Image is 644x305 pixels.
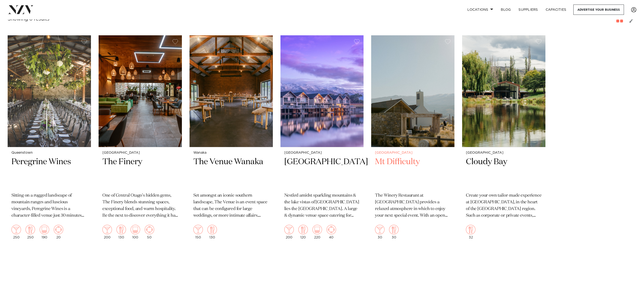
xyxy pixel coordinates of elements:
p: Sitting on a rugged landscape of mountain ranges and luscious vineyards, Peregrine Wines is a cha... [11,192,87,219]
h2: [GEOGRAPHIC_DATA] [284,157,360,189]
small: [GEOGRAPHIC_DATA] [466,151,542,155]
img: theatre.png [40,225,49,234]
a: Wanaka The Venue Wanaka Set amongst an iconic southern landscape, The Venue is an event space tha... [190,35,273,243]
small: Queenstown [11,151,87,155]
img: dining.png [207,225,217,234]
div: 30 [389,225,399,239]
div: 200 [284,225,294,239]
h2: The Venue Wanaka [193,157,269,189]
small: [GEOGRAPHIC_DATA] [284,151,360,155]
p: The Winery Restaurant at [GEOGRAPHIC_DATA] provides a relaxed atmosphere in which to enjoy your n... [375,192,451,219]
img: theatre.png [312,225,322,234]
img: dining.png [298,225,308,234]
a: [GEOGRAPHIC_DATA] Cloudy Bay Create your own tailor-made experience at [GEOGRAPHIC_DATA], in the ... [462,35,545,243]
h2: Cloudy Bay [466,157,542,189]
a: Queenstown Peregrine Wines Sitting on a rugged landscape of mountain ranges and luscious vineyard... [8,35,91,243]
p: Set amongst an iconic southern landscape, The Venue is an event space that can be configured for ... [193,192,269,219]
img: meeting.png [145,225,154,234]
img: cocktail.png [375,225,385,234]
img: cocktail.png [11,225,21,234]
div: 120 [298,225,308,239]
small: [GEOGRAPHIC_DATA] [375,151,451,155]
h2: Mt Difficulty [375,157,451,189]
img: dining.png [116,225,126,234]
img: meeting.png [327,225,336,234]
a: Capacities [542,5,570,15]
div: 50 [145,225,154,239]
img: cocktail.png [193,225,203,234]
a: SUPPLIERS [515,5,542,15]
h2: The Finery [102,157,178,189]
p: One of Central Otago’s hidden gems, The Finery blends stunning spaces, exceptional food, and warm... [102,192,178,219]
div: 200 [102,225,112,239]
p: Create your own tailor-made experience at [GEOGRAPHIC_DATA], in the heart of the [GEOGRAPHIC_DATA... [466,192,542,219]
img: theatre.png [131,225,140,234]
div: 130 [207,225,217,239]
a: Locations [464,5,497,15]
img: cocktail.png [102,225,112,234]
a: BLOG [497,5,515,15]
div: 220 [312,225,322,239]
div: 150 [193,225,203,239]
h2: Peregrine Wines [11,157,87,189]
img: nzv-logo.png [8,5,34,14]
div: 32 [466,225,475,239]
small: Wanaka [193,151,269,155]
img: dining.png [26,225,35,234]
div: 250 [11,225,21,239]
img: cocktail.png [284,225,294,234]
a: Advertise your business [573,5,624,15]
div: 130 [116,225,126,239]
img: dining.png [466,225,475,234]
div: 100 [131,225,140,239]
p: Nestled amidst sparkling mountains & the lake vistas of [GEOGRAPHIC_DATA] lies the [GEOGRAPHIC_DA... [284,192,360,219]
div: 250 [26,225,35,239]
a: [GEOGRAPHIC_DATA] Mt Difficulty The Winery Restaurant at [GEOGRAPHIC_DATA] provides a relaxed atm... [371,35,454,243]
img: meeting.png [54,225,63,234]
img: dining.png [389,225,399,234]
div: 30 [375,225,385,239]
a: Restaurant in Central Otago [GEOGRAPHIC_DATA] The Finery One of Central Otago’s hidden gems, The ... [99,35,182,243]
small: [GEOGRAPHIC_DATA] [102,151,178,155]
img: Restaurant in Central Otago [99,35,182,147]
div: 20 [54,225,63,239]
div: 40 [327,225,336,239]
a: [GEOGRAPHIC_DATA] [GEOGRAPHIC_DATA] Nestled amidst sparkling mountains & the lake vistas of [GEOG... [280,35,364,243]
div: 190 [40,225,49,239]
